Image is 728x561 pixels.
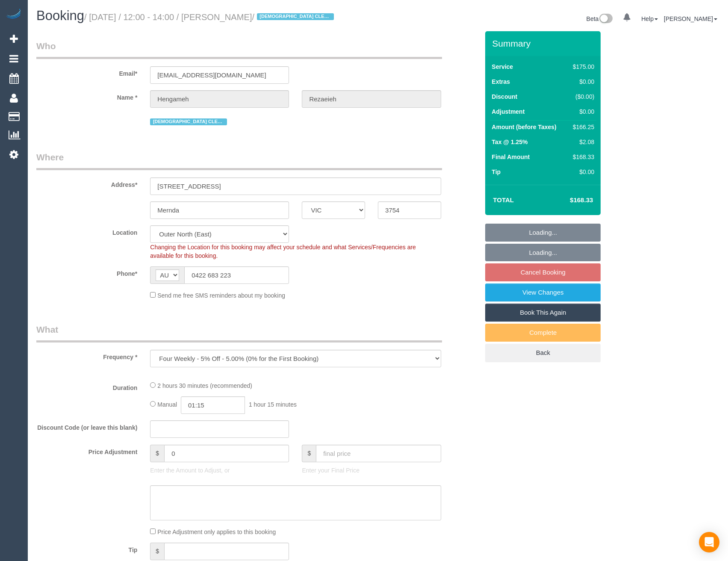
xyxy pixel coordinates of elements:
input: Phone* [184,266,289,284]
label: Tax @ 1.25% [492,138,528,146]
label: Final Amount [492,153,530,161]
span: 2 hours 30 minutes (recommended) [157,382,252,389]
span: Manual [157,401,177,408]
p: Enter your Final Price [302,466,441,475]
div: Open Intercom Messenger [699,532,719,552]
span: / [252,12,336,22]
span: [DEMOGRAPHIC_DATA] CLEANER ONLY [257,13,334,20]
label: Phone* [30,266,144,278]
h4: $168.33 [544,197,593,204]
input: Email* [150,66,289,84]
div: ($0.00) [569,92,594,101]
span: $ [150,543,164,560]
img: Automaid Logo [5,9,22,21]
strong: Total [493,196,514,204]
input: Post Code* [378,201,441,219]
label: Extras [492,77,510,86]
div: $168.33 [569,153,594,161]
a: Beta [587,15,613,22]
label: Location [30,225,144,237]
label: Adjustment [492,107,525,116]
div: $0.00 [569,107,594,116]
legend: What [36,323,442,343]
label: Email* [30,66,144,78]
div: $0.00 [569,77,594,86]
small: / [DATE] / 12:00 - 14:00 / [PERSON_NAME] [84,12,336,22]
p: Enter the Amount to Adjust, or [150,466,289,475]
input: Suburb* [150,201,289,219]
label: Name * [30,90,144,102]
label: Tip [30,543,144,554]
span: Booking [36,8,84,23]
a: Book This Again [485,304,601,322]
span: $ [302,445,316,462]
div: $0.00 [569,168,594,176]
legend: Where [36,151,442,170]
input: First Name* [150,90,289,108]
input: Last Name* [302,90,441,108]
label: Duration [30,381,144,392]
label: Frequency * [30,350,144,361]
input: final price [316,445,441,462]
div: $2.08 [569,138,594,146]
span: Changing the Location for this booking may affect your schedule and what Services/Frequencies are... [150,244,416,259]
span: 1 hour 15 minutes [249,401,297,408]
label: Service [492,62,513,71]
label: Discount Code (or leave this blank) [30,420,144,432]
span: Send me free SMS reminders about my booking [157,292,285,299]
label: Tip [492,168,501,176]
legend: Who [36,40,442,59]
div: $166.25 [569,123,594,131]
label: Address* [30,177,144,189]
img: New interface [598,14,613,25]
a: [PERSON_NAME] [664,15,717,22]
a: Back [485,344,601,362]
a: View Changes [485,283,601,301]
span: Price Adjustment only applies to this booking [157,529,276,535]
label: Price Adjustment [30,445,144,456]
h3: Summary [492,38,596,48]
a: Help [641,15,658,22]
span: [DEMOGRAPHIC_DATA] CLEANER ONLY [150,118,227,125]
label: Discount [492,92,517,101]
label: Amount (before Taxes) [492,123,556,131]
div: $175.00 [569,62,594,71]
span: $ [150,445,164,462]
